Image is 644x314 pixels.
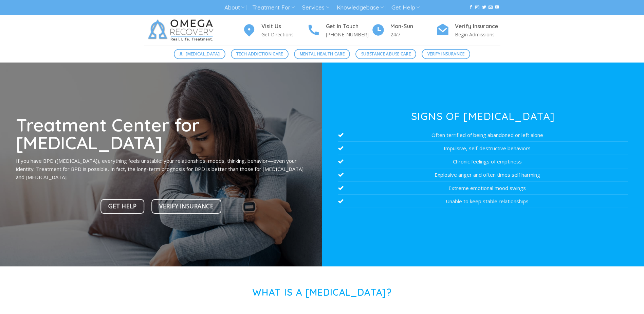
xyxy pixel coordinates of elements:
[482,5,486,10] a: Follow on Twitter
[469,5,473,10] a: Follow on Facebook
[361,51,411,57] span: Substance Abuse Care
[326,22,371,31] h4: Get In Touch
[475,5,479,10] a: Follow on Instagram
[495,5,499,10] a: Follow on YouTube
[224,1,244,14] a: About
[302,1,329,14] a: Services
[261,31,307,38] p: Get Directions
[422,49,470,59] a: Verify Insurance
[151,199,221,214] a: Verify Insurance
[307,22,371,39] a: Get In Touch [PHONE_NUMBER]
[489,5,493,10] a: Send us an email
[252,1,295,14] a: Treatment For
[338,195,628,208] li: Unable to keep stable relationships
[337,1,384,14] a: Knowledgebase
[186,51,220,57] span: [MEDICAL_DATA]
[16,157,306,181] p: If you have BPD ([MEDICAL_DATA]), everything feels unstable: your relationships, moods, thinking,...
[391,1,420,14] a: Get Help
[294,49,350,59] a: Mental Health Care
[355,49,416,59] a: Substance Abuse Care
[144,15,220,46] img: Omega Recovery
[338,181,628,195] li: Extreme emotional mood swings
[436,22,500,39] a: Verify Insurance Begin Admissions
[242,22,307,39] a: Visit Us Get Directions
[390,22,436,31] h4: Mon-Sun
[159,202,214,211] span: Verify Insurance
[455,22,500,31] h4: Verify Insurance
[101,199,145,214] a: Get Help
[338,155,628,168] li: Chronic feelings of emptiness
[427,51,465,57] span: Verify Insurance
[108,202,136,211] span: Get Help
[236,51,283,57] span: Tech Addiction Care
[231,49,289,59] a: Tech Addiction Care
[174,49,225,59] a: [MEDICAL_DATA]
[326,31,371,38] p: [PHONE_NUMBER]
[16,116,306,152] h1: Treatment Center for [MEDICAL_DATA]
[338,111,628,121] h3: Signs of [MEDICAL_DATA]
[338,128,628,142] li: Often terrified of being abandoned or left alone
[390,31,436,38] p: 24/7
[144,287,500,298] h1: What is a [MEDICAL_DATA]?
[338,168,628,181] li: Explosive anger and often times self harming
[261,22,307,31] h4: Visit Us
[455,31,500,38] p: Begin Admissions
[338,142,628,155] li: Impulsive, self-destructive behaviors
[300,51,345,57] span: Mental Health Care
